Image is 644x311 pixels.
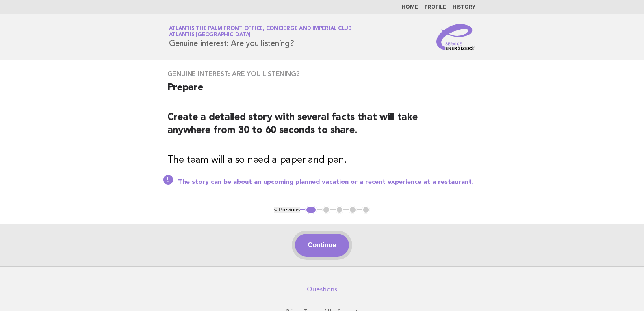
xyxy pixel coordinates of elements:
button: < Previous [274,207,300,213]
a: Questions [307,285,337,294]
p: The story can be about an upcoming planned vacation or a recent experience at a restaurant. [178,178,477,186]
h3: The team will also need a paper and pen. [167,154,477,167]
h2: Prepare [167,81,477,101]
button: 1 [305,206,317,214]
h3: Genuine interest: Are you listening? [167,70,477,78]
img: Service Energizers [436,24,475,50]
span: Atlantis [GEOGRAPHIC_DATA] [169,33,251,38]
a: Home [402,5,418,10]
a: Profile [425,5,446,10]
button: Continue [295,234,349,257]
a: Atlantis The Palm Front Office, Concierge and Imperial ClubAtlantis [GEOGRAPHIC_DATA] [169,26,352,37]
h2: Create a detailed story with several facts that will take anywhere from 30 to 60 seconds to share. [167,111,477,144]
h1: Genuine interest: Are you listening? [169,26,352,48]
a: History [453,5,475,10]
